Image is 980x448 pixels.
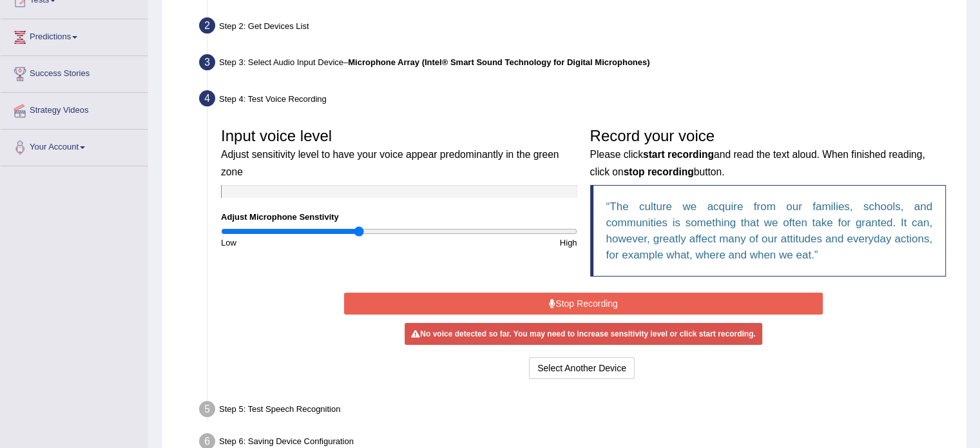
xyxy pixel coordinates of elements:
div: Step 3: Select Audio Input Device [193,50,961,79]
b: Microphone Array (Intel® Smart Sound Technology for Digital Microphones) [348,57,649,67]
div: Step 2: Get Devices List [193,14,961,42]
div: High [399,237,583,249]
div: No voice detected so far. You may need to increase sensitivity level or click start recording. [405,323,762,345]
small: Adjust sensitivity level to have your voice appear predominantly in the green zone [221,149,559,177]
button: Stop Recording [344,293,823,315]
span: – [343,57,649,67]
a: Predictions [1,19,148,52]
h3: Record your voice [590,128,946,179]
a: Success Stories [1,56,148,88]
button: Select Another Device [529,357,635,379]
a: Your Account [1,130,148,162]
a: Strategy Videos [1,93,148,125]
div: Low [215,237,399,249]
div: Step 5: Test Speech Recognition [193,397,961,425]
b: start recording [643,149,714,160]
b: stop recording [624,166,694,177]
label: Adjust Microphone Senstivity [221,211,339,223]
small: Please click and read the text aloud. When finished reading, click on button. [590,149,925,177]
h3: Input voice level [221,128,577,179]
div: Step 4: Test Voice Recording [193,86,961,115]
q: The culture we acquire from our families, schools, and communities is something that we often tak... [606,200,933,261]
